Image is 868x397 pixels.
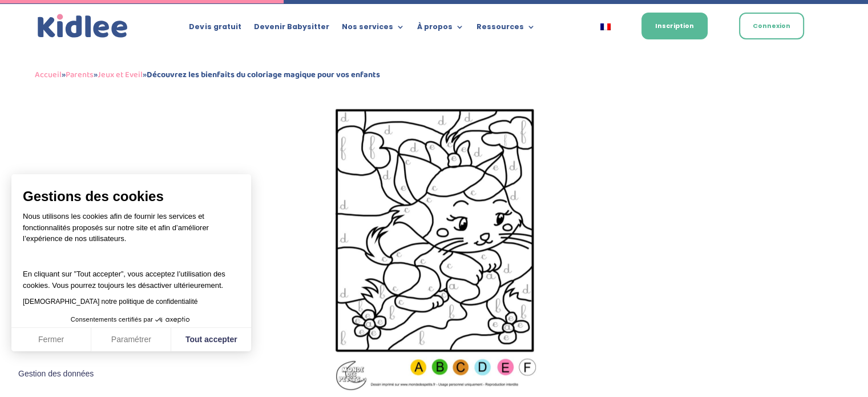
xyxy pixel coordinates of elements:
[331,101,538,394] img: coloriage magique : un chat
[189,23,241,35] a: Devis gratuit
[147,68,380,82] strong: Découvrez les bienfaits du coloriage magique pour vos enfants
[171,328,251,352] button: Tout accepter
[35,11,131,41] img: logo_kidlee_bleu
[65,312,197,327] button: Consentements certifiés par
[11,362,100,386] button: Fermer le widget sans consentement
[35,68,62,82] a: Accueil
[155,303,189,337] svg: Axeptio
[600,23,611,30] img: Français
[11,328,91,352] button: Fermer
[23,188,240,205] span: Gestions des cookies
[71,316,153,323] span: Consentements certifiés par
[253,23,329,35] a: Devenir Babysitter
[417,23,463,35] a: À propos
[23,258,240,291] p: En cliquant sur ”Tout accepter”, vous acceptez l’utilisation des cookies. Vous pourrez toujours l...
[23,211,240,252] p: Nous utilisons les cookies afin de fournir les services et fonctionnalités proposés sur notre sit...
[91,328,171,352] button: Paramétrer
[66,68,94,82] a: Parents
[35,11,131,41] a: Kidlee Logo
[739,13,804,39] a: Connexion
[476,23,535,35] a: Ressources
[98,68,143,82] a: Jeux et Eveil
[35,68,380,82] span: » » »
[18,369,94,379] span: Gestion des données
[23,298,197,306] a: [DEMOGRAPHIC_DATA] notre politique de confidentialité
[341,23,404,35] a: Nos services
[641,13,708,39] a: Inscription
